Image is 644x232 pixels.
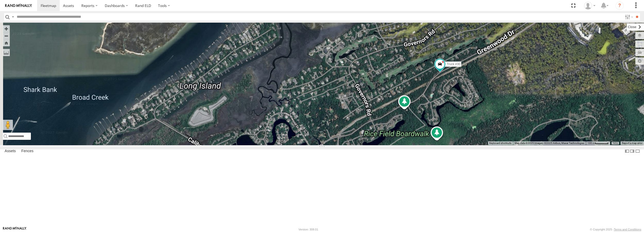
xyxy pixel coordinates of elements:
[515,142,584,144] span: Map data ©2025 Imagery ©2025 Airbus, Maxar Technologies
[11,13,15,21] label: Search Query
[590,228,641,231] div: © Copyright 2025 -
[613,142,618,144] a: Terms (opens in new tab)
[586,141,610,145] button: Map Scale: 100 m per 49 pixels
[3,25,10,32] button: Zoom in
[615,2,624,10] i: ?
[299,228,318,231] div: Version: 308.01
[3,39,10,46] button: Zoom Home
[19,148,36,155] label: Fences
[623,13,634,21] label: Search Filter Options
[489,141,511,145] button: Keyboard shortcuts
[3,49,10,56] label: Measure
[587,142,595,144] span: 100 m
[2,148,18,155] label: Assets
[3,32,10,39] button: Zoom out
[614,228,641,231] a: Terms and Conditions
[630,148,635,155] label: Dock Summary Table to the Right
[582,2,597,10] div: Jeff Whitson
[622,142,642,144] a: Report a map error
[624,148,630,155] label: Dock Summary Table to the Left
[635,148,640,155] label: Hide Summary Table
[3,120,13,130] button: Drag Pegman onto the map to open Street View
[5,4,32,7] img: rand-logo.svg
[447,62,460,66] span: Truck #30
[635,57,644,65] label: Map Settings
[3,227,27,232] a: Visit our Website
